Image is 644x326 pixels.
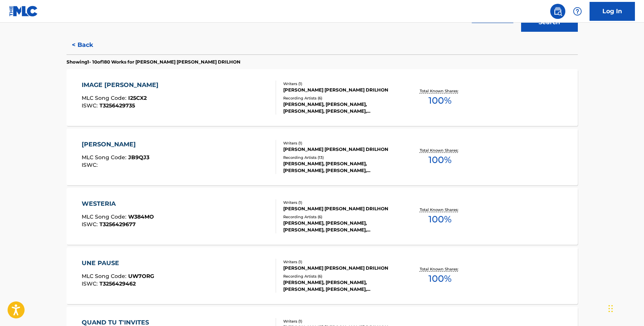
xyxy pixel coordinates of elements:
[82,199,154,208] div: WESTERIA
[67,247,578,304] a: UNE PAUSEMLC Song Code:UW7ORGISWC:T3256429462Writers (1)[PERSON_NAME] [PERSON_NAME] DRILHONRecord...
[283,205,397,212] div: [PERSON_NAME] [PERSON_NAME] DRILHON
[283,160,397,174] div: [PERSON_NAME], [PERSON_NAME], [PERSON_NAME], [PERSON_NAME], [PERSON_NAME]
[9,6,38,17] img: MLC Logo
[67,188,578,245] a: WESTERIAMLC Song Code:W384MOISWC:T3256429677Writers (1)[PERSON_NAME] [PERSON_NAME] DRILHONRecordi...
[82,140,149,149] div: [PERSON_NAME]
[67,59,241,65] p: Showing 1 - 10 of 180 Works for [PERSON_NAME] [PERSON_NAME] DRILHON
[82,273,128,279] span: MLC Song Code :
[283,214,397,220] div: Recording Artists ( 6 )
[283,259,397,265] div: Writers ( 1 )
[420,266,460,272] p: Total Known Shares:
[428,153,452,167] span: 100 %
[99,221,136,228] span: T3256429677
[283,146,397,153] div: [PERSON_NAME] [PERSON_NAME] DRILHON
[606,290,644,326] iframe: Chat Widget
[283,318,397,324] div: Writers ( 1 )
[128,154,149,161] span: JB9QJ3
[128,213,154,220] span: W384MO
[82,221,99,228] span: ISWC :
[99,102,135,109] span: T3256429735
[99,280,136,287] span: T3256429462
[82,102,99,109] span: ISWC :
[67,69,578,126] a: IMAGE [PERSON_NAME]MLC Song Code:I25CX2ISWC:T3256429735Writers (1)[PERSON_NAME] [PERSON_NAME] DRI...
[283,220,397,233] div: [PERSON_NAME], [PERSON_NAME], [PERSON_NAME], [PERSON_NAME], [PERSON_NAME]
[420,207,460,213] p: Total Known Shares:
[428,213,452,226] span: 100 %
[82,259,154,268] div: UNE PAUSE
[67,129,578,185] a: [PERSON_NAME]MLC Song Code:JB9QJ3ISWC:Writers (1)[PERSON_NAME] [PERSON_NAME] DRILHONRecording Art...
[420,88,460,94] p: Total Known Shares:
[82,213,128,220] span: MLC Song Code :
[82,280,99,287] span: ISWC :
[283,101,397,115] div: [PERSON_NAME], [PERSON_NAME], [PERSON_NAME], [PERSON_NAME], [PERSON_NAME]
[608,297,613,320] div: Drag
[428,272,452,286] span: 100 %
[128,95,147,101] span: I25CX2
[67,36,112,54] button: < Back
[128,273,154,279] span: UW7ORG
[82,95,128,101] span: MLC Song Code :
[573,7,582,16] img: help
[420,147,460,153] p: Total Known Shares:
[283,155,397,160] div: Recording Artists ( 13 )
[82,81,162,90] div: IMAGE [PERSON_NAME]
[283,273,397,279] div: Recording Artists ( 6 )
[82,161,99,168] span: ISWC :
[553,7,562,16] img: search
[283,87,397,93] div: [PERSON_NAME] [PERSON_NAME] DRILHON
[283,200,397,205] div: Writers ( 1 )
[283,265,397,272] div: [PERSON_NAME] [PERSON_NAME] DRILHON
[283,81,397,87] div: Writers ( 1 )
[428,94,452,107] span: 100 %
[82,154,128,161] span: MLC Song Code :
[550,4,565,19] a: Public Search
[570,4,585,19] div: Help
[590,2,635,21] a: Log In
[283,95,397,101] div: Recording Artists ( 6 )
[283,140,397,146] div: Writers ( 1 )
[283,279,397,293] div: [PERSON_NAME], [PERSON_NAME], [PERSON_NAME], [PERSON_NAME], [PERSON_NAME]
